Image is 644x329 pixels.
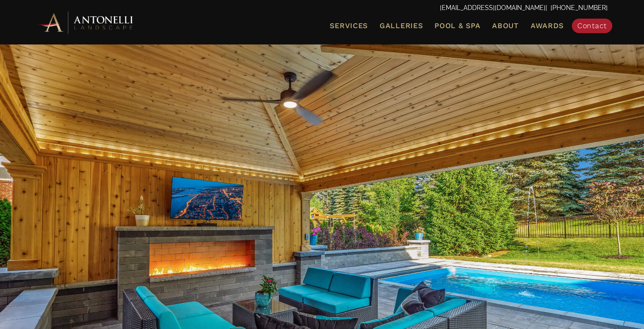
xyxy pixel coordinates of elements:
a: Awards [527,20,567,32]
a: Contact [572,19,612,33]
span: Galleries [380,21,423,30]
img: Antonelli Horizontal Logo [36,10,136,35]
a: Services [326,20,371,32]
a: [EMAIL_ADDRESS][DOMAIN_NAME] [440,4,546,11]
a: Galleries [376,20,426,32]
a: Pool & Spa [431,20,484,32]
span: About [492,22,519,29]
span: Pool & Spa [434,21,480,30]
span: Services [330,22,368,29]
span: Awards [531,21,564,30]
p: | [PHONE_NUMBER] [36,2,608,14]
span: Contact [577,21,607,30]
a: About [488,20,522,32]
